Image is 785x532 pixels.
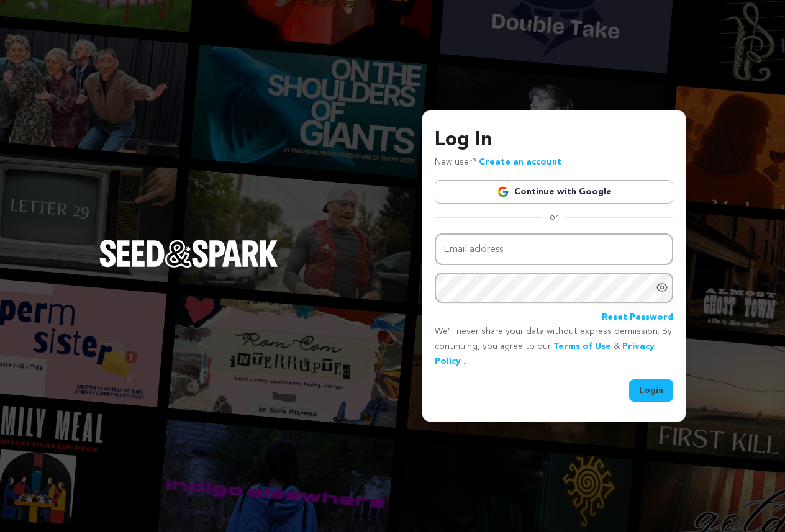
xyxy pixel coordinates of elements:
[435,125,673,155] h3: Log In
[435,233,673,265] input: Email address
[435,155,561,170] p: New user?
[435,325,673,369] p: We’ll never share your data without express permission. By continuing, you agree to our & .
[435,342,655,366] a: Privacy Policy
[542,211,566,223] span: or
[602,310,673,325] a: Reset Password
[553,342,611,351] a: Terms of Use
[99,240,278,267] img: Seed&Spark Logo
[497,186,509,198] img: Google logo
[99,240,278,292] a: Seed&Spark Homepage
[656,281,668,294] a: Show password as plain text. Warning: this will display your password on the screen.
[479,158,561,166] a: Create an account
[435,180,673,204] a: Continue with Google
[629,379,673,402] button: Login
